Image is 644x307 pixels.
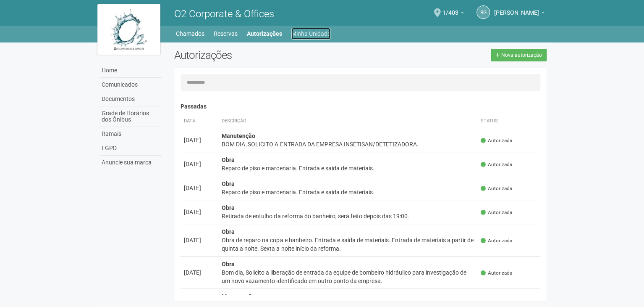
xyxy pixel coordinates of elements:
[99,106,162,127] a: Grade de Horários dos Ônibus
[184,160,215,168] div: [DATE]
[222,212,474,220] div: Retirada de entulho da reforma do banheiro, será feito depois das 19:00.
[99,127,162,141] a: Ramais
[222,156,235,163] strong: Obra
[174,49,354,61] h2: Autorizações
[222,236,474,253] div: Obra de reparo na copa e banheiro. Entrada e saída de materiais. Entrada de materiais a partir de...
[442,1,458,16] span: 1/403
[218,114,477,128] th: Descrição
[494,1,539,16] span: Bruna Garrido
[184,236,215,244] div: [DATE]
[99,141,162,156] a: LGPD
[99,64,162,78] a: Home
[184,208,215,216] div: [DATE]
[442,11,464,17] a: 1/403
[501,52,542,58] span: Nova autorização
[222,140,474,148] div: BOM DIA ,SOLICITO A ENTRADA DA EMPRESA INSETISAN/DETETIZADORA.
[222,180,235,187] strong: Obra
[97,4,160,55] img: logo.jpg
[247,28,282,40] a: Autorizações
[184,184,215,192] div: [DATE]
[477,114,540,128] th: Status
[222,164,474,172] div: Reparo de piso e marcenaria. Entrada e saída de materiais.
[222,293,255,300] strong: Manutenção
[222,261,235,267] strong: Obra
[99,92,162,106] a: Documentos
[222,228,235,235] strong: Obra
[222,204,235,211] strong: Obra
[214,28,238,40] a: Reservas
[222,268,474,285] div: Bom dia, Solicito a liberação de entrada da equipe de bombeiro hidráulico para investigação de um...
[181,103,540,110] h4: Passadas
[291,28,330,40] a: Minha Unidade
[481,185,512,192] span: Autorizada
[184,136,215,144] div: [DATE]
[99,78,162,92] a: Comunicados
[222,188,474,196] div: Reparo de piso e marcenaria. Entrada e saída de materiais.
[481,270,512,277] span: Autorizada
[481,161,512,168] span: Autorizada
[99,156,162,169] a: Anuncie sua marca
[174,8,274,20] span: O2 Corporate & Offices
[494,11,545,17] a: [PERSON_NAME]
[181,114,218,128] th: Data
[481,209,512,216] span: Autorizada
[491,49,547,61] a: Nova autorização
[222,132,255,139] strong: Manutenção
[184,268,215,277] div: [DATE]
[481,237,512,244] span: Autorizada
[176,28,204,40] a: Chamados
[481,137,512,144] span: Autorizada
[476,5,490,19] a: BG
